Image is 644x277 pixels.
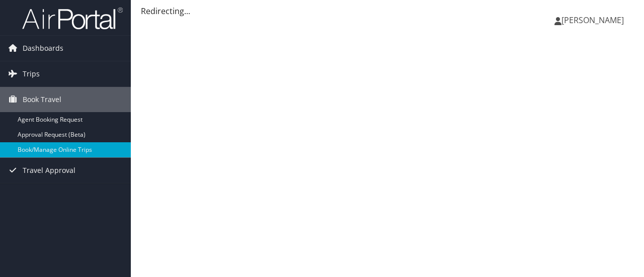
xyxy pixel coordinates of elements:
img: airportal-logo.png [22,7,123,30]
span: [PERSON_NAME] [561,15,624,26]
a: [PERSON_NAME] [554,5,634,35]
span: Trips [23,61,40,86]
span: Dashboards [23,36,63,61]
span: Book Travel [23,87,61,112]
span: Travel Approval [23,158,75,183]
div: Redirecting... [141,5,634,17]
